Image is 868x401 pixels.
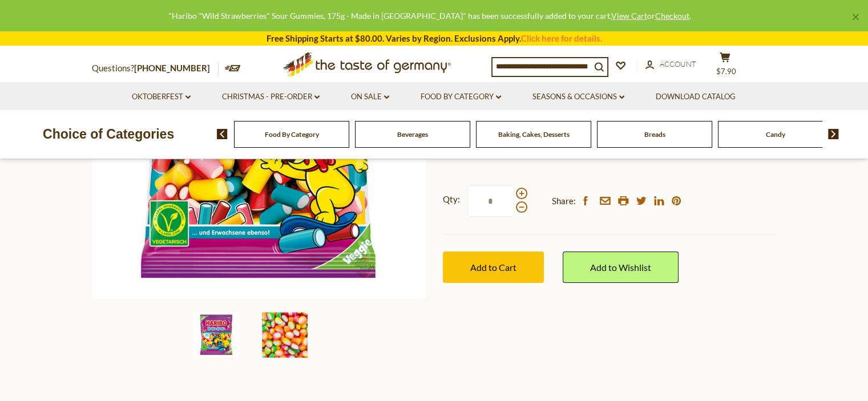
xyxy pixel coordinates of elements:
[92,61,219,76] p: Questions?
[828,129,839,139] img: next arrow
[193,312,239,358] img: Haribo "Wild Strawberries" Sour Gummies, 175g - Made in Germany
[397,130,428,139] a: Beverages
[766,130,785,139] a: Candy
[552,194,576,208] span: Share:
[9,9,850,22] div: "Haribo "Wild Strawberries" Sour Gummies, 175g - Made in [GEOGRAPHIC_DATA]" has been successfully...
[708,52,742,80] button: $7.90
[132,91,191,103] a: Oktoberfest
[563,252,679,283] a: Add to Wishlist
[443,192,460,206] strong: Qty:
[265,130,319,139] a: Food By Category
[443,252,544,283] button: Add to Cart
[467,185,514,217] input: Qty:
[217,129,228,139] img: previous arrow
[222,91,320,103] a: Christmas - PRE-ORDER
[262,312,308,358] img: Haribo "Wild Strawberries" Sour Gummies, 175g - Made in Germany
[498,130,570,139] a: Baking, Cakes, Desserts
[351,91,389,103] a: On Sale
[470,262,516,273] span: Add to Cart
[532,91,624,103] a: Seasons & Occasions
[421,91,501,103] a: Food By Category
[852,14,859,21] a: ×
[655,11,689,21] a: Checkout
[611,11,647,21] a: View Cart
[660,59,696,68] span: Account
[521,33,602,43] a: Click here for details.
[134,63,210,73] a: [PHONE_NUMBER]
[644,130,665,139] a: Breads
[656,91,736,103] a: Download Catalog
[645,58,696,71] a: Account
[716,67,736,76] span: $7.90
